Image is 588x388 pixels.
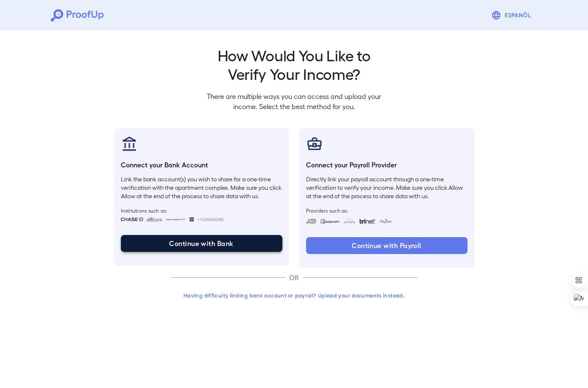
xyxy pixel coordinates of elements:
[121,175,282,200] p: Link the bank account(s) you wish to share for a one-time verification with the apartment complex...
[171,288,418,303] button: Having difficulty linking bank account or payroll? Upload your documents instead.
[121,135,138,152] img: bankAccount.svg
[147,217,163,221] img: citibank.svg
[306,160,468,170] h6: Connect your Payroll Provider
[306,135,323,152] img: payrollProvider.svg
[197,216,224,223] span: +11,000 More
[200,46,388,83] h2: How Would You Like to Verify Your Income?
[189,217,194,221] img: wellsfargo.svg
[121,160,282,170] h6: Connect your Bank Account
[320,219,340,224] img: paycom.svg
[306,219,317,224] img: adp.svg
[488,7,537,24] button: Espanõl
[200,91,388,112] p: There are multiple ways you can access and upload your income. Select the best method for you.
[166,217,186,221] img: bankOfAmerica.svg
[359,219,376,224] img: trinet.svg
[379,219,392,224] img: paycon.svg
[286,273,303,283] p: OR
[344,219,356,224] img: workday.svg
[306,237,468,254] button: Continue with Payroll
[121,217,143,221] img: chase.svg
[306,175,468,200] p: Directly link your payroll account through a one-time verification to verify your income. Make su...
[306,207,468,214] span: Providers such as:
[121,235,282,252] button: Continue with Bank
[121,207,282,214] span: Institutions such as:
